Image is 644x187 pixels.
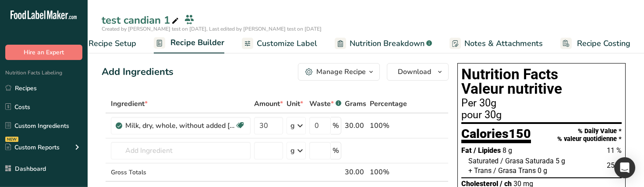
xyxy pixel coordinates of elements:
[449,34,543,53] a: Notes & Attachments
[111,99,148,109] span: Ingredient
[370,167,407,177] div: 100%
[316,67,366,77] div: Manage Recipe
[287,99,303,109] span: Unit
[614,157,635,178] div: Open Intercom Messenger
[461,98,622,109] div: Per 30g
[607,146,622,155] span: 11 %
[502,146,512,155] span: 8 g
[242,34,317,53] a: Customize Label
[88,38,136,49] span: Recipe Setup
[290,145,295,156] div: g
[5,143,60,152] div: Custom Reports
[387,63,449,81] button: Download
[102,12,180,28] div: test candian 1
[607,161,622,169] span: 25 %
[538,166,547,175] span: 0 g
[102,25,322,32] span: Created by [PERSON_NAME] test on [DATE], Last edited by [PERSON_NAME] test on [DATE]
[345,99,366,109] span: Grams
[154,33,224,54] a: Recipe Builder
[170,37,224,49] span: Recipe Builder
[298,63,380,81] button: Manage Recipe
[556,157,565,165] span: 5 g
[461,146,472,155] span: Fat
[461,67,622,96] h1: Nutrition Facts Valeur nutritive
[500,157,554,165] span: / Grasa Saturada
[5,45,82,60] button: Hire an Expert
[345,167,366,177] div: 30.00
[102,65,173,79] div: Add Ingredients
[577,38,630,49] span: Recipe Costing
[335,34,432,53] a: Nutrition Breakdown
[370,120,407,131] div: 100%
[468,157,499,165] span: Saturated
[398,67,431,77] span: Download
[5,137,18,142] div: NEW
[350,38,425,49] span: Nutrition Breakdown
[254,99,283,109] span: Amount
[309,99,341,109] div: Waste
[345,120,366,131] div: 30.00
[493,166,536,175] span: / Grasa Trans
[461,110,622,120] div: pour 30g
[464,38,543,49] span: Notes & Attachments
[111,168,251,177] div: Gross Totals
[72,34,136,53] a: Recipe Setup
[560,34,630,53] a: Recipe Costing
[125,120,235,131] div: Milk, dry, whole, without added [MEDICAL_DATA]
[290,120,295,131] div: g
[257,38,317,49] span: Customize Label
[370,99,407,109] span: Percentage
[461,127,531,144] div: Calories
[557,127,622,143] div: % Daily Value * % valeur quotidienne *
[509,126,531,141] span: 150
[468,166,492,175] span: + Trans
[111,142,251,159] input: Add Ingredient
[474,146,501,155] span: / Lipides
